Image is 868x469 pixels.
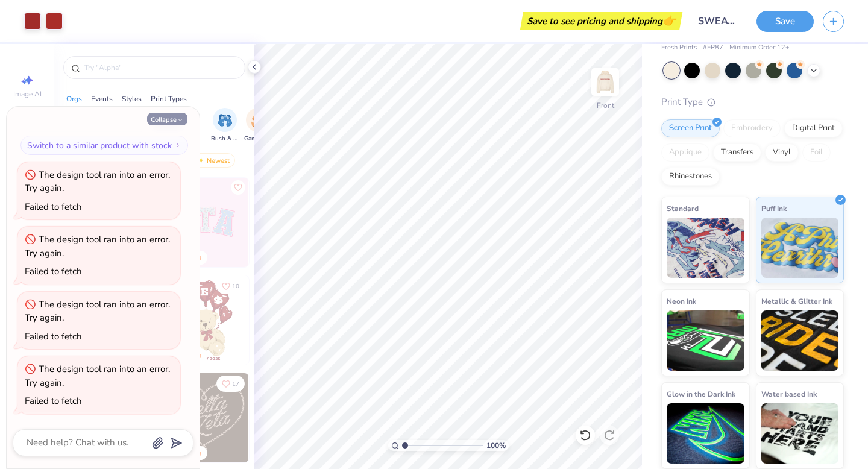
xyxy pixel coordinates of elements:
div: filter for Game Day [244,108,272,143]
span: Rush & Bid [211,134,239,143]
button: Save [756,11,814,32]
div: Print Types [151,93,187,104]
img: Front [593,70,617,94]
img: Puff Ink [761,218,839,278]
div: Rhinestones [661,168,720,186]
img: Metallic & Glitter Ink [761,310,839,371]
div: filter for Rush & Bid [211,108,239,143]
span: Puff Ink [761,202,787,215]
img: ead2b24a-117b-4488-9b34-c08fd5176a7b [248,373,338,462]
div: Applique [661,143,709,162]
img: e74243e0-e378-47aa-a400-bc6bcb25063a [248,275,338,365]
div: The design tool ran into an error. Try again. [25,298,170,324]
img: Switch to a similar product with stock [174,142,181,149]
div: The design tool ran into an error. Try again. [25,363,170,389]
div: Transfers [713,143,761,162]
img: 12710c6a-dcc0-49ce-8688-7fe8d5f96fe2 [160,373,249,462]
div: Failed to fetch [25,201,82,213]
img: Glow in the Dark Ink [667,403,744,464]
span: 👉 [662,13,676,28]
div: Failed to fetch [25,330,82,342]
div: Vinyl [765,143,799,162]
span: Fresh Prints [661,43,697,53]
div: Newest [189,153,235,168]
img: 587403a7-0594-4a7f-b2bd-0ca67a3ff8dd [160,275,249,365]
div: Orgs [66,93,82,104]
button: Like [231,180,245,195]
span: 100 % [486,440,506,451]
span: Game Day [244,134,272,143]
span: Minimum Order: 12 + [729,43,790,53]
div: Print Type [661,95,844,109]
div: Styles [122,93,142,104]
img: Game Day Image [251,113,265,127]
span: 10 [232,283,239,289]
img: 9980f5e8-e6a1-4b4a-8839-2b0e9349023c [160,178,249,267]
span: Water based Ink [761,388,817,400]
img: 5ee11766-d822-42f5-ad4e-763472bf8dcf [248,178,338,267]
div: Digital Print [784,119,843,137]
img: Rush & Bid Image [218,113,232,127]
div: Embroidery [723,119,781,137]
img: Neon Ink [667,310,744,371]
span: Glow in the Dark Ink [667,388,735,400]
input: Try "Alpha" [83,61,237,74]
div: Screen Print [661,119,720,137]
span: # FP87 [703,43,723,53]
button: filter button [211,108,239,143]
button: Switch to a color with stock [20,113,151,132]
button: Switch to a similar product with stock [20,136,188,155]
div: Front [597,100,614,111]
div: Failed to fetch [25,265,82,277]
span: Image AI [13,89,42,99]
div: Save to see pricing and shipping [523,12,679,30]
button: Like [216,376,245,392]
span: Standard [667,202,699,215]
div: The design tool ran into an error. Try again. [25,233,170,259]
img: Water based Ink [761,403,839,464]
img: Standard [667,218,744,278]
div: Foil [802,143,831,162]
span: Neon Ink [667,295,696,307]
span: 17 [232,381,239,387]
div: Failed to fetch [25,395,82,407]
button: Like [216,278,245,294]
button: filter button [244,108,272,143]
div: The design tool ran into an error. Try again. [25,169,170,195]
button: Collapse [147,113,187,125]
div: Events [91,93,113,104]
input: Untitled Design [688,9,747,33]
span: Metallic & Glitter Ink [761,295,832,307]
